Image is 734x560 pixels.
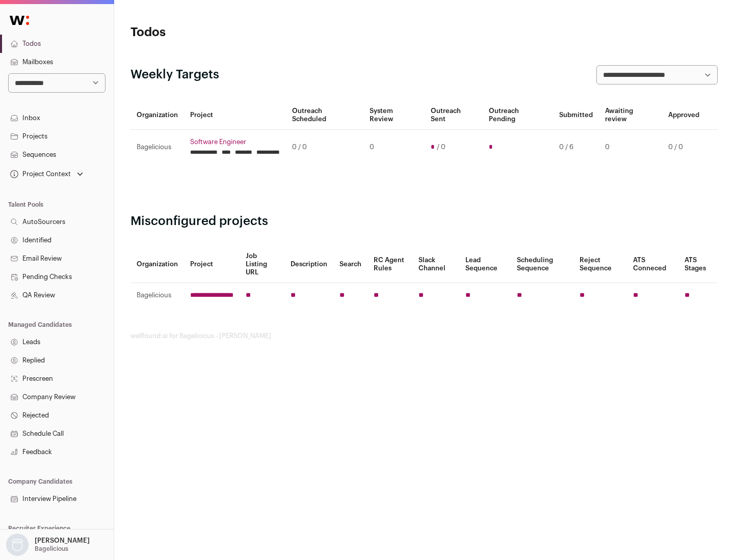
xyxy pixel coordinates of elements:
[284,246,333,283] th: Description
[130,130,184,165] td: Bagelicious
[368,246,412,283] th: RC Agent Rules
[333,246,368,283] th: Search
[553,101,599,130] th: Submitted
[459,246,511,283] th: Lead Sequence
[412,246,459,283] th: Slack Channel
[130,24,326,41] h1: Todos
[4,10,35,31] img: Wellfound
[240,246,284,283] th: Job Listing URL
[573,246,627,283] th: Reject Sequence
[425,101,483,130] th: Outreach Sent
[363,130,424,165] td: 0
[130,67,219,83] h2: Weekly Targets
[511,246,573,283] th: Scheduling Sequence
[553,130,599,165] td: 0 / 6
[4,534,92,556] button: Open dropdown
[363,101,424,130] th: System Review
[8,170,71,178] div: Project Context
[678,246,718,283] th: ATS Stages
[662,130,705,165] td: 0 / 0
[130,332,718,340] footer: wellfound:ai for Bagelicious - [PERSON_NAME]
[8,167,85,181] button: Open dropdown
[599,101,662,130] th: Awaiting review
[662,101,705,130] th: Approved
[190,138,280,146] a: Software Engineer
[184,246,240,283] th: Project
[35,537,90,545] p: [PERSON_NAME]
[130,213,718,230] h2: Misconfigured projects
[184,101,286,130] th: Project
[35,545,68,553] p: Bagelicious
[599,130,662,165] td: 0
[483,101,553,130] th: Outreach Pending
[130,283,184,308] td: Bagelicious
[6,534,29,556] img: nopic.png
[627,246,678,283] th: ATS Conneced
[286,101,363,130] th: Outreach Scheduled
[286,130,363,165] td: 0 / 0
[130,246,184,283] th: Organization
[437,143,445,151] span: / 0
[130,101,184,130] th: Organization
